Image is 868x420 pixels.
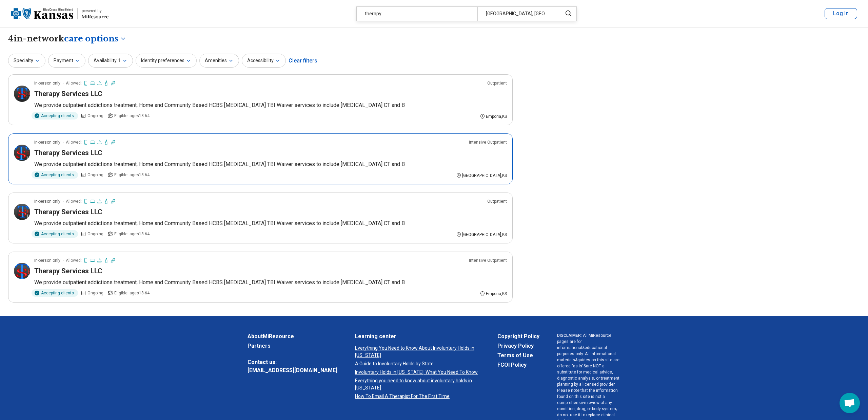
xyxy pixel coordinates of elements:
[355,360,480,367] a: A Guide to Involuntary Holds by State
[34,101,507,109] p: We provide outpatient addictions treatment, Home and Community Based HCBS [MEDICAL_DATA] TBI Waiv...
[825,8,857,19] button: Log In
[8,33,126,44] h1: 4 in-network
[66,198,82,204] span: Allowed:
[34,89,102,98] h3: Therapy Services LLC
[34,278,507,287] p: We provide outpatient addictions treatment, Home and Community Based HCBS [MEDICAL_DATA] TBI Waiv...
[248,332,337,341] a: AboutMiResource
[34,80,60,86] p: In-person only
[248,366,337,375] a: [EMAIL_ADDRESS][DOMAIN_NAME]
[34,257,60,263] p: In-person only
[456,172,507,179] div: [GEOGRAPHIC_DATA] , KS
[248,358,337,366] span: Contact us:
[480,113,507,120] div: Emporia , KS
[355,345,480,359] a: Everything You Need to Know About Involuntary Holds in [US_STATE]
[32,171,78,179] div: Accepting clients
[557,333,581,338] span: DISCLAIMER
[355,393,480,400] a: How To Email A Therapist For The First Time
[289,53,317,69] div: Clear filters
[66,139,82,145] span: Allowed:
[480,291,507,297] div: Emporia , KS
[34,219,507,227] p: We provide outpatient addictions treatment, Home and Community Based HCBS [MEDICAL_DATA] TBI Waiv...
[355,377,480,391] a: Everything you need to know about involuntary holds in [US_STATE]
[87,290,103,296] span: Ongoing
[355,369,480,376] a: Involuntary Holds in [US_STATE]: What You Need To Know
[248,342,337,350] a: Partners
[840,393,860,413] a: Open chat
[355,332,480,341] a: Learning center
[82,8,108,14] div: powered by
[497,351,539,360] a: Terms of Use
[88,54,133,68] button: Availability1
[87,113,103,119] span: Ongoing
[87,172,103,178] span: Ongoing
[199,54,239,68] button: Amenities
[34,207,102,217] h3: Therapy Services LLC
[497,332,539,341] a: Copyright Policy
[64,33,126,44] button: Care options
[242,54,286,68] button: Accessibility
[11,5,108,22] a: Blue Cross Blue Shield Kansaspowered by
[477,7,558,21] div: [GEOGRAPHIC_DATA], [GEOGRAPHIC_DATA]
[32,230,78,238] div: Accepting clients
[114,231,150,237] span: Eligible: ages 18-64
[11,5,73,22] img: Blue Cross Blue Shield Kansas
[87,231,103,237] span: Ongoing
[487,80,507,86] p: Outpatient
[357,7,477,21] div: therapy
[48,54,85,68] button: Payment
[114,113,150,119] span: Eligible: ages 18-64
[66,257,82,263] span: Allowed:
[114,290,150,296] span: Eligible: ages 18-64
[34,148,102,158] h3: Therapy Services LLC
[136,54,197,68] button: Identity preferences
[456,232,507,238] div: [GEOGRAPHIC_DATA] , KS
[118,57,121,64] span: 1
[34,198,60,204] p: In-person only
[497,361,539,369] a: FCOI Policy
[34,266,102,276] h3: Therapy Services LLC
[64,33,118,44] span: care options
[34,160,507,168] p: We provide outpatient addictions treatment, Home and Community Based HCBS [MEDICAL_DATA] TBI Waiv...
[497,342,539,350] a: Privacy Policy
[8,54,45,68] button: Specialty
[469,139,507,145] p: Intensive Outpatient
[66,80,82,86] span: Allowed:
[34,139,60,145] p: In-person only
[32,289,78,297] div: Accepting clients
[32,112,78,120] div: Accepting clients
[114,172,150,178] span: Eligible: ages 18-64
[469,257,507,263] p: Intensive Outpatient
[487,198,507,204] p: Outpatient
